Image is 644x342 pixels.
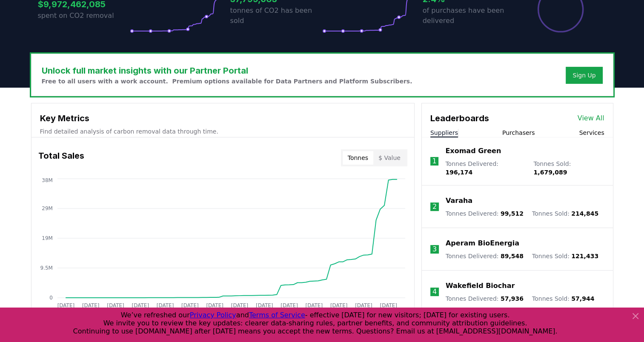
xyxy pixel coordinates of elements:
[40,112,406,125] h3: Key Metrics
[501,295,524,302] span: 57,936
[501,253,524,259] span: 89,548
[42,177,53,183] tspan: 38M
[42,64,412,77] h3: Unlock full market insights with our Partner Portal
[502,128,535,137] button: Purchasers
[571,253,598,259] span: 121,433
[532,294,594,303] p: Tonnes Sold :
[423,6,515,26] p: of purchases have been delivered
[57,302,74,308] tspan: [DATE]
[566,67,602,84] button: Sign Up
[49,295,53,301] tspan: 0
[373,151,406,165] button: $ Value
[107,302,124,308] tspan: [DATE]
[446,209,524,218] p: Tonnes Delivered :
[579,128,604,137] button: Services
[446,281,515,291] a: Wakefield Biochar
[132,302,149,308] tspan: [DATE]
[181,302,199,308] tspan: [DATE]
[330,302,348,308] tspan: [DATE]
[42,205,53,211] tspan: 29M
[355,302,372,308] tspan: [DATE]
[571,210,598,217] span: 214,845
[305,302,323,308] tspan: [DATE]
[532,252,598,260] p: Tonnes Sold :
[445,146,501,156] a: Exomad Green
[446,238,519,248] a: Aperam BioEnergia
[445,160,525,177] p: Tonnes Delivered :
[38,149,84,166] h3: Total Sales
[501,210,524,217] span: 99,512
[230,6,322,26] p: tonnes of CO2 has been sold
[432,244,437,254] p: 3
[343,151,373,165] button: Tonnes
[231,302,248,308] tspan: [DATE]
[82,302,99,308] tspan: [DATE]
[156,302,174,308] tspan: [DATE]
[432,287,437,297] p: 4
[40,127,406,136] p: Find detailed analysis of carbon removal data through time.
[42,235,53,241] tspan: 19M
[380,302,397,308] tspan: [DATE]
[578,113,604,123] a: View All
[280,302,298,308] tspan: [DATE]
[532,209,598,218] p: Tonnes Sold :
[432,156,436,166] p: 1
[572,71,595,80] a: Sign Up
[533,160,604,177] p: Tonnes Sold :
[445,169,472,176] span: 196,174
[446,294,524,303] p: Tonnes Delivered :
[432,202,437,212] p: 2
[571,295,594,302] span: 57,944
[256,302,273,308] tspan: [DATE]
[42,77,412,85] p: Free to all users with a work account. Premium options available for Data Partners and Platform S...
[446,196,472,206] a: Varaha
[533,169,567,176] span: 1,679,089
[430,128,458,137] button: Suppliers
[40,265,52,271] tspan: 9.5M
[446,252,524,260] p: Tonnes Delivered :
[38,11,130,21] p: spent on CO2 removal
[430,112,489,125] h3: Leaderboards
[206,302,223,308] tspan: [DATE]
